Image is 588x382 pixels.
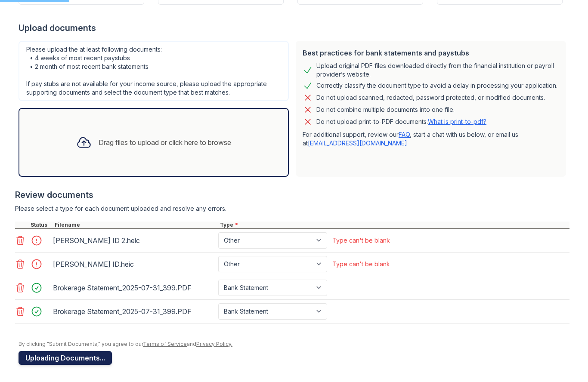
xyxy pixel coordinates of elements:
[19,351,112,365] button: Uploading Documents...
[53,234,215,247] div: [PERSON_NAME] ID 2.heic
[316,80,557,91] div: Correctly classify the document type to avoid a delay in processing your application.
[15,189,569,201] div: Review documents
[53,281,215,295] div: Brokerage Statement_2025-07-31_399.PDF
[143,341,187,347] a: Terms of Service
[19,341,569,348] div: By clicking "Submit Documents," you agree to our and
[308,139,407,147] a: [EMAIL_ADDRESS][DOMAIN_NAME]
[53,257,215,271] div: [PERSON_NAME] ID.heic
[53,222,218,228] div: Filename
[19,22,569,34] div: Upload documents
[399,131,410,138] a: FAQ
[303,48,559,58] div: Best practices for bank statements and paystubs
[316,62,559,79] div: Upload original PDF files downloaded directly from the financial institution or payroll provider’...
[53,305,215,318] div: Brokerage Statement_2025-07-31_399.PDF
[15,204,569,213] div: Please select a type for each document uploaded and resolve any errors.
[303,130,559,148] p: For additional support, review our , start a chat with us below, or email us at
[196,341,232,347] a: Privacy Policy.
[99,137,231,148] div: Drag files to upload or click here to browse
[428,118,486,125] a: What is print-to-pdf?
[332,236,390,245] div: Type can't be blank
[19,41,289,101] div: Please upload the at least following documents: • 4 weeks of most recent paystubs • 2 month of mo...
[218,222,569,228] div: Type
[332,260,390,268] div: Type can't be blank
[316,92,545,103] div: Do not upload scanned, redacted, password protected, or modified documents.
[316,105,455,115] div: Do not combine multiple documents into one file.
[316,117,486,126] p: Do not upload print-to-PDF documents.
[29,222,53,228] div: Status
